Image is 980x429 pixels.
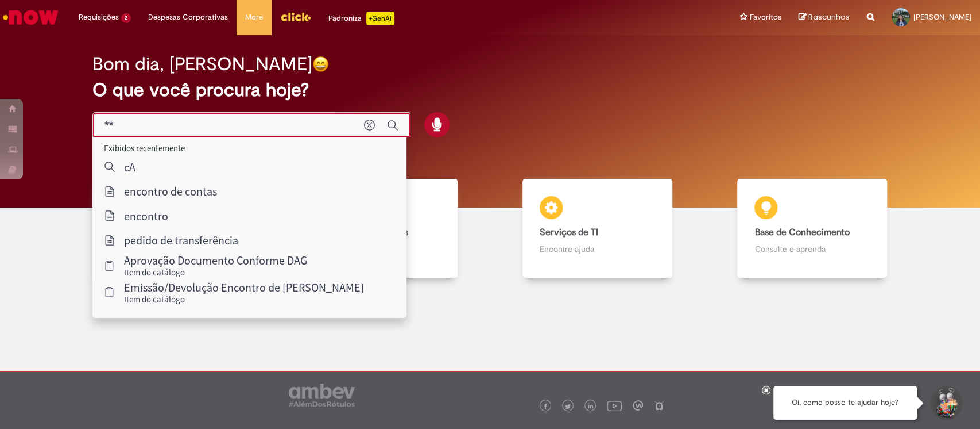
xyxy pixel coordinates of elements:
[92,80,888,100] h2: O que você procura hoje?
[540,243,655,255] p: Encontre ajuda
[289,384,355,407] img: logo_footer_ambev_rotulo_gray.png
[565,404,571,409] img: logo_footer_twitter.png
[312,56,329,72] img: happy-face.png
[366,12,394,25] p: +GenAi
[121,13,131,23] span: 2
[325,227,408,238] b: Catálogo de Ofertas
[750,12,781,23] span: Favoritos
[148,12,228,23] span: Despesas Corporativas
[328,12,394,25] div: Padroniza
[60,179,275,278] a: Tirar dúvidas Tirar dúvidas com Lupi Assist e Gen Ai
[79,12,119,23] span: Requisições
[607,398,622,413] img: logo_footer_youtube.png
[543,404,548,409] img: logo_footer_facebook.png
[754,227,849,238] b: Base de Conhecimento
[754,243,870,255] p: Consulte e aprenda
[654,400,664,411] img: logo_footer_naosei.png
[540,227,598,238] b: Serviços de TI
[808,12,850,22] span: Rascunhos
[633,400,643,411] img: logo_footer_workplace.png
[1,6,60,29] img: ServiceNow
[928,386,963,420] button: Iniciar Conversa de Suporte
[705,179,920,278] a: Base de Conhecimento Consulte e aprenda
[245,12,263,23] span: More
[588,403,594,410] img: logo_footer_linkedin.png
[92,54,312,74] h2: Bom dia, [PERSON_NAME]
[773,386,917,420] div: Oi, como posso te ajudar hoje?
[799,12,850,23] a: Rascunhos
[280,8,311,25] img: click_logo_yellow_360x200.png
[913,12,971,22] span: [PERSON_NAME]
[490,179,705,278] a: Serviços de TI Encontre ajuda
